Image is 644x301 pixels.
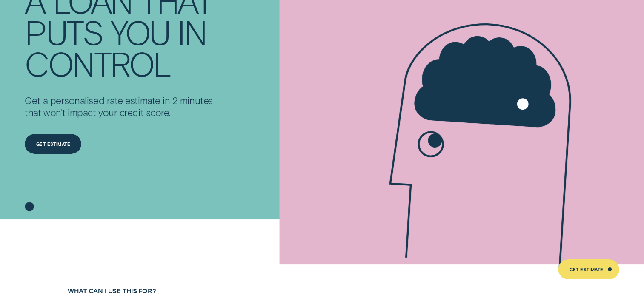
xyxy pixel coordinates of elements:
[64,287,236,295] div: What can I use this for?
[25,134,81,154] a: Get Estimate
[25,16,103,48] div: PUTS
[558,259,619,280] a: Get Estimate
[25,94,220,119] p: Get a personalised rate estimate in 2 minutes that won't impact your credit score.
[25,48,170,79] div: CONTROL
[110,16,169,48] div: YOU
[177,16,206,48] div: IN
